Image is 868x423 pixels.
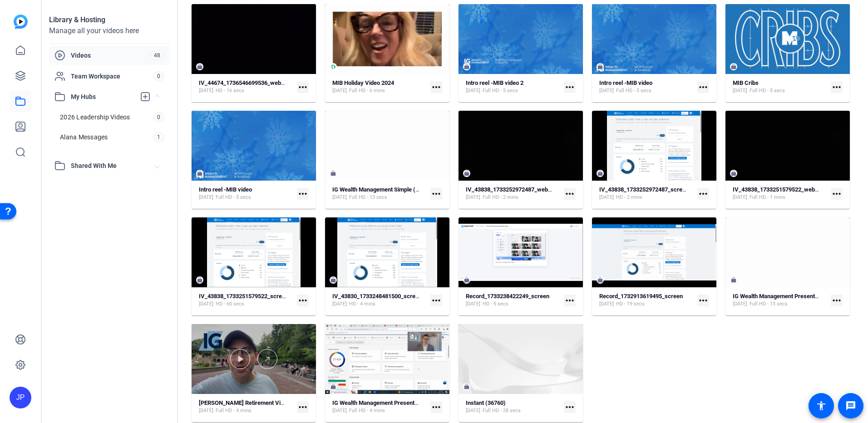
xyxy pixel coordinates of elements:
span: 0 [153,112,164,122]
span: [DATE] [466,407,480,414]
span: [DATE] [466,300,480,308]
mat-icon: more_horiz [831,295,843,306]
span: Full HD - 13 secs [750,300,788,308]
a: IV_44674_1736546699536_webcam[DATE]HD - 16 secs [199,79,293,94]
mat-icon: more_horiz [430,188,442,200]
strong: IV_43838_1733251579522_webcam [733,186,826,193]
span: [DATE] [332,300,347,308]
span: 48 [150,50,164,60]
strong: IV_43830_1733248481500_screen [332,293,422,300]
strong: MIB Holiday Video 2024 [332,79,394,86]
strong: IG Wealth Management Presentation (36972) [332,399,449,406]
span: My Hubs [71,92,135,102]
mat-icon: more_horiz [297,188,309,200]
span: [DATE] [599,194,614,201]
a: IV_43830_1733248481500_screen[DATE]HD - 4 mins [332,293,427,308]
a: MIB Cribs[DATE]Full HD - 5 secs [733,79,827,94]
img: blue-gradient.svg [14,15,28,29]
mat-icon: more_horiz [564,401,576,413]
span: Full HD - 13 secs [349,194,387,201]
span: Alana Messages [60,133,108,142]
mat-icon: more_horiz [430,401,442,413]
span: Full HD - 5 secs [616,87,651,94]
span: [DATE] [332,194,347,201]
mat-icon: accessibility [816,400,827,411]
span: [DATE] [599,300,614,308]
span: 2026 Leadership Videos [60,113,130,122]
strong: IV_44674_1736546699536_webcam [199,79,292,86]
strong: IV_43838_1733252972487_webcam [466,186,559,193]
mat-icon: more_horiz [564,188,576,200]
span: Full HD - 2 mins [483,194,518,201]
span: Full HD - 5 secs [216,194,251,201]
span: Full HD - 5 secs [750,87,785,94]
mat-icon: more_horiz [430,295,442,306]
span: [DATE] [199,194,213,201]
span: Shared With Me [71,161,155,171]
a: 2026 Leadership Videos0 [54,108,170,126]
a: Intro reel -MIB video 2[DATE]Full HD - 5 secs [466,79,560,94]
span: HD - 16 secs [216,87,244,94]
mat-icon: more_horiz [697,295,709,306]
mat-expansion-panel-header: Shared With Me [49,157,170,175]
span: HD - 19 secs [616,300,645,308]
span: Full HD - 5 secs [483,87,518,94]
a: IV_43838_1733251579522_webcam[DATE]Full HD - 1 mins [733,186,827,201]
a: IV_43838_1733252972487_screen[DATE]HD - 2 mins [599,186,694,201]
span: Full HD - 4 mins [349,407,385,414]
div: Library & Hosting [49,15,170,25]
span: Full HD - 28 secs [483,407,521,414]
a: MIB Holiday Video 2024[DATE]Full HD - 6 mins [332,79,427,94]
strong: IG Wealth Management Simple (44100) [332,186,434,193]
span: [DATE] [199,87,213,94]
span: [DATE] [199,407,213,414]
mat-icon: more_horiz [430,81,442,93]
span: Full HD - 6 mins [349,87,385,94]
span: Full HD - 4 mins [216,407,252,414]
span: [DATE] [733,87,747,94]
div: My Hubs [49,106,170,157]
a: Instant (36760)[DATE]Full HD - 28 secs [466,399,560,414]
strong: Record_1733238422249_screen [466,293,549,300]
strong: [PERSON_NAME] Retirement Video [199,399,290,406]
strong: MIB Cribs [733,79,759,86]
mat-icon: more_horiz [564,295,576,306]
span: [DATE] [733,300,747,308]
span: [DATE] [199,300,213,308]
a: [PERSON_NAME] Retirement Video[DATE]Full HD - 4 mins [199,399,293,414]
span: Team Workspace [71,72,153,81]
mat-icon: more_horiz [297,81,309,93]
span: [DATE] [466,87,480,94]
span: [DATE] [332,407,347,414]
mat-icon: more_horiz [831,81,843,93]
span: [DATE] [466,194,480,201]
strong: Intro reel -MIB video 2 [466,79,523,86]
span: [DATE] [332,87,347,94]
div: Manage all your videos here [49,25,170,36]
span: [DATE] [599,87,614,94]
mat-icon: more_horiz [564,81,576,93]
span: Videos [71,51,150,60]
mat-expansion-panel-header: My Hubs [49,88,170,106]
a: IG Wealth Management Presentation (43703)[DATE]Full HD - 13 secs [733,293,827,308]
a: Record_1733238422249_screen[DATE]HD - 5 secs [466,293,560,308]
span: HD - 2 mins [616,194,642,201]
mat-icon: more_horiz [697,81,709,93]
span: 1 [153,132,164,142]
mat-icon: more_horiz [297,401,309,413]
strong: Intro reel -MIB video [599,79,652,86]
span: HD - 4 mins [349,300,375,308]
a: Intro reel -MIB video[DATE]Full HD - 5 secs [199,186,293,201]
span: [DATE] [733,194,747,201]
span: Full HD - 1 mins [750,194,785,201]
span: HD - 5 secs [483,300,508,308]
span: 0 [153,71,164,81]
a: Record_1732913619495_screen[DATE]HD - 19 secs [599,293,694,308]
a: Intro reel -MIB video[DATE]Full HD - 5 secs [599,79,694,94]
strong: IV_43838_1733251579522_screen [199,293,288,300]
strong: Intro reel -MIB video [199,186,252,193]
div: JP [10,387,31,408]
strong: IG Wealth Management Presentation (43703) [733,293,849,300]
a: Alana Messages1 [54,128,170,146]
a: IV_43838_1733252972487_webcam[DATE]Full HD - 2 mins [466,186,560,201]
